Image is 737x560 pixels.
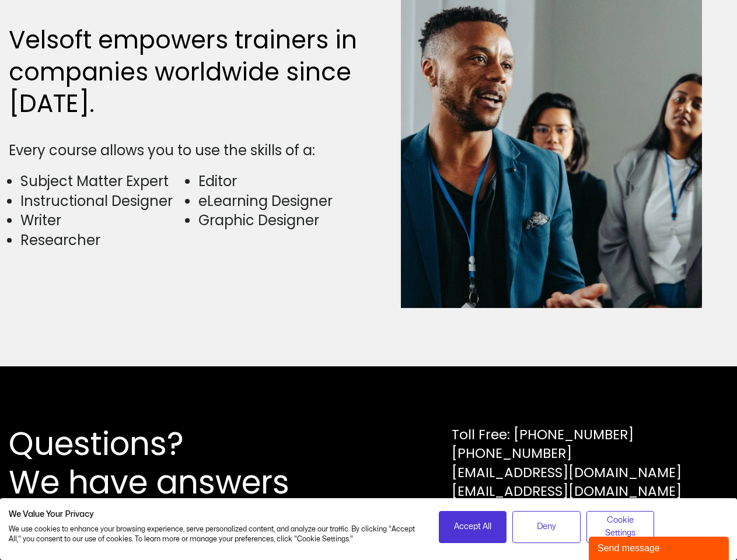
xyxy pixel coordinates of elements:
[586,511,655,543] button: Adjust cookie preferences
[454,520,491,533] span: Accept All
[9,425,331,502] h2: Questions? We have answers
[198,191,362,211] li: eLearning Designer
[9,524,421,544] p: We use cookies to enhance your browsing experience, serve personalized content, and analyze our t...
[452,425,682,501] div: Toll Free: [PHONE_NUMBER] [PHONE_NUMBER] [EMAIL_ADDRESS][DOMAIN_NAME] [EMAIL_ADDRESS][DOMAIN_NAME]
[198,171,362,191] li: Editor
[198,211,362,230] li: Graphic Designer
[20,191,184,211] li: Instructional Designer
[9,509,421,520] h2: We Value Your Privacy
[589,534,731,560] iframe: chat widget
[537,520,556,533] span: Deny
[9,24,363,120] h2: Velsoft empowers trainers in companies worldwide since [DATE].
[9,141,363,160] div: Every course allows you to use the skills of a:
[594,514,647,540] span: Cookie Settings
[512,511,581,543] button: Deny all cookies
[439,511,507,543] button: Accept all cookies
[20,211,184,230] li: Writer
[20,171,184,191] li: Subject Matter Expert
[20,230,184,250] li: Researcher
